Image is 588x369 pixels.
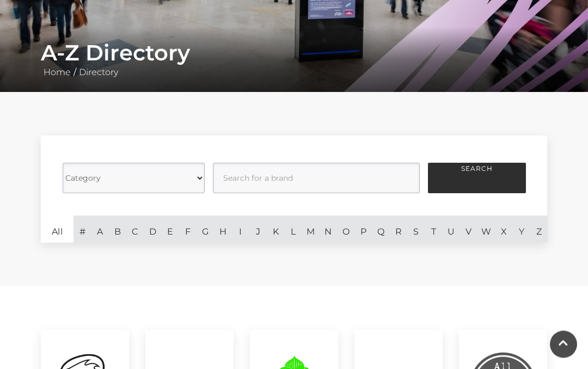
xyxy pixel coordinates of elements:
a: C [126,216,144,243]
a: L [284,216,302,243]
a: O [337,216,354,243]
a: A [91,216,108,243]
a: E [161,216,179,243]
a: W [477,216,495,243]
a: U [443,216,460,243]
a: Directory [76,67,121,78]
a: N [320,216,337,243]
a: S [407,216,425,243]
input: Search for a brand [213,163,420,194]
a: Home [41,67,73,78]
a: M [302,216,319,243]
a: Y [513,216,530,243]
button: Search [428,163,526,194]
a: X [495,216,512,243]
a: P [354,216,372,243]
a: G [197,216,214,243]
a: Z [530,216,548,243]
a: All [41,216,73,243]
div: / [33,40,555,79]
h1: A-Z Directory [41,40,547,66]
a: V [460,216,477,243]
a: Q [372,216,390,243]
a: J [249,216,267,243]
a: # [73,216,91,243]
a: K [267,216,284,243]
a: T [425,216,442,243]
a: H [214,216,231,243]
a: F [179,216,197,243]
a: B [109,216,126,243]
a: I [231,216,249,243]
a: D [144,216,161,243]
a: R [390,216,407,243]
